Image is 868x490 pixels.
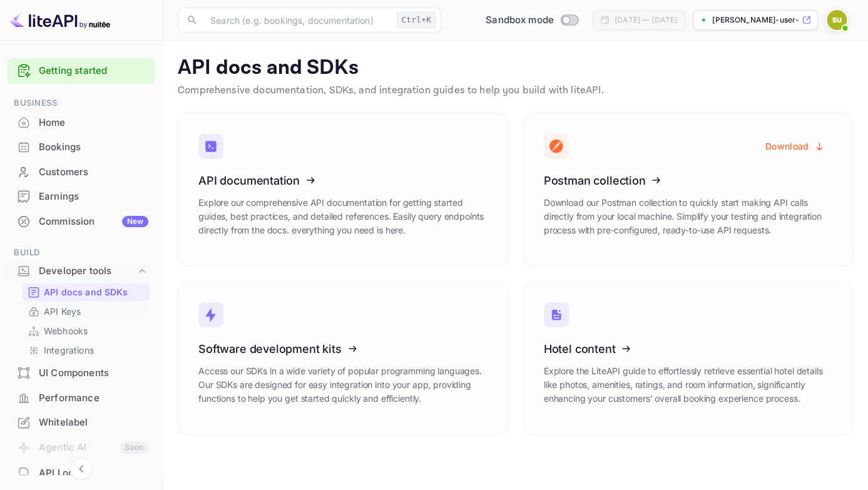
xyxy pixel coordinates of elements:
[544,196,833,237] p: Download our Postman collection to quickly start making API calls directly from your local machin...
[397,12,436,28] div: Ctrl+K
[523,282,854,435] a: Hotel contentExplore the LiteAPI guide to effortlessly retrieve essential hotel details like phot...
[44,344,94,357] p: Integrations
[178,282,508,435] a: Software development kitsAccess our SDKs in a wide variety of popular programming languages. Our ...
[203,8,392,33] input: Search (e.g. bookings, documentation)
[8,210,155,233] a: CommissionNew
[28,344,145,357] a: Integrations
[44,285,128,299] p: API docs and SDKs
[8,160,155,183] a: Customers
[39,391,148,406] div: Performance
[39,64,148,78] a: Getting started
[122,216,148,227] div: New
[8,411,155,435] div: Whitelabel
[23,341,150,359] div: Integrations
[8,185,155,209] div: Earnings
[8,160,155,185] div: Customers
[8,386,155,409] a: Performance
[198,174,488,187] h3: API documentation
[8,111,155,135] div: Home
[8,361,155,384] a: UI Components
[827,10,847,30] img: Sean User
[8,386,155,411] div: Performance
[39,140,148,155] div: Bookings
[8,185,155,208] a: Earnings
[8,135,155,160] div: Bookings
[8,58,155,84] div: Getting started
[44,305,81,318] p: API Keys
[8,361,155,385] div: UI Components
[758,134,832,158] button: Download
[178,83,853,98] p: Comprehensive documentation, SDKs, and integration guides to help you build with liteAPI.
[39,116,148,130] div: Home
[23,283,150,301] div: API docs and SDKs
[23,302,150,320] div: API Keys
[712,14,799,26] p: [PERSON_NAME]-user-76d4v.nuitee...
[8,111,155,134] a: Home
[544,342,833,355] h3: Hotel content
[8,135,155,158] a: Bookings
[28,324,145,337] a: Webhooks
[8,96,155,110] span: Business
[198,342,488,355] h3: Software development kits
[8,411,155,434] a: Whitelabel
[544,174,833,187] h3: Postman collection
[70,457,93,480] button: Collapse navigation
[615,14,677,26] div: [DATE] — [DATE]
[44,324,88,337] p: Webhooks
[39,264,136,278] div: Developer tools
[8,461,155,484] a: API Logs
[481,13,583,28] div: Switch to Production mode
[8,461,155,486] div: API Logs
[486,13,554,28] span: Sandbox mode
[10,10,110,30] img: LiteAPI logo
[8,260,155,282] div: Developer tools
[23,322,150,340] div: Webhooks
[39,416,148,430] div: Whitelabel
[198,196,488,237] p: Explore our comprehensive API documentation for getting started guides, best practices, and detai...
[28,305,145,318] a: API Keys
[544,364,833,406] p: Explore the LiteAPI guide to effortlessly retrieve essential hotel details like photos, amenities...
[39,190,148,204] div: Earnings
[39,215,148,229] div: Commission
[39,466,148,481] div: API Logs
[8,210,155,234] div: CommissionNew
[28,285,145,299] a: API docs and SDKs
[198,364,488,406] p: Access our SDKs in a wide variety of popular programming languages. Our SDKs are designed for eas...
[39,165,148,180] div: Customers
[8,246,155,260] span: Build
[178,56,853,81] p: API docs and SDKs
[178,113,508,267] a: API documentationExplore our comprehensive API documentation for getting started guides, best pra...
[39,366,148,380] div: UI Components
